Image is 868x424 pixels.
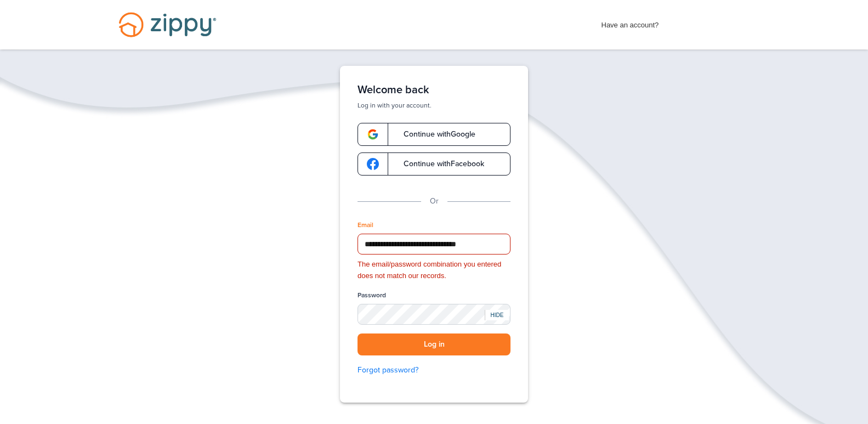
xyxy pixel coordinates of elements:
span: Continue with Facebook [393,160,484,168]
p: Or [430,195,439,207]
input: Password [358,304,510,325]
span: Have an account? [602,14,659,31]
span: Continue with Google [393,131,475,138]
a: google-logoContinue withGoogle [358,123,510,146]
h1: Welcome back [358,83,510,97]
img: google-logo [367,158,379,170]
a: Forgot password? [358,364,510,376]
div: The email/password combination you entered does not match our records. [358,259,510,282]
div: HIDE [485,310,509,320]
label: Password [358,291,386,300]
p: Log in with your account. [358,101,510,110]
input: Email [358,234,510,255]
button: Log in [358,333,510,356]
label: Email [358,221,373,230]
a: google-logoContinue withFacebook [358,152,510,176]
img: google-logo [367,128,379,140]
